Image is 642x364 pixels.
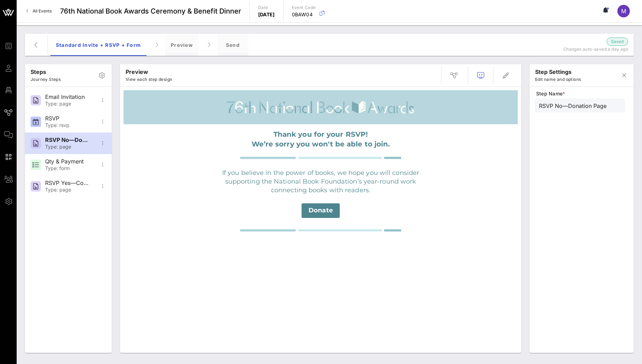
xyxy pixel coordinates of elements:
[536,90,625,97] span: Step Name
[611,38,624,45] span: Saved
[302,203,340,218] a: Donate
[45,115,91,122] div: RSVP
[33,8,52,14] span: All Events
[45,137,91,143] div: RSVP No—Donation Page
[217,34,248,56] div: Send
[535,68,581,76] p: step settings
[541,46,628,53] p: Changes auto-saved a day ago
[50,34,146,56] div: Standard Invite + RSVP + Form
[535,76,581,83] p: Edit name and options
[617,5,630,17] div: M
[45,101,91,107] div: Type: page
[220,139,421,149] p: We’re sorry you won't be able to join.
[292,11,316,18] p: 0BAW04
[45,144,91,150] div: Type: page
[45,94,91,100] div: Email Invitation
[220,129,421,139] p: Thank you for your RSVP!
[45,122,91,128] div: Type: rsvp
[258,4,275,11] p: Date
[258,11,275,18] p: [DATE]
[31,76,61,83] p: Journey Steps
[45,158,91,165] div: Qty & Payment
[309,206,333,214] span: Donate
[621,8,626,15] span: M
[126,76,172,83] p: View each step design
[292,4,316,11] p: Event Code
[165,34,198,56] div: Preview
[222,169,420,177] p: If you believe in the power of books, we hope you will consider
[45,180,91,186] div: RSVP Yes—Confirmation
[126,68,172,76] p: Preview
[31,68,61,76] p: Steps
[60,6,241,16] span: 76th National Book Awards Ceremony & Benefit Dinner
[45,187,91,193] div: Type: page
[22,6,56,17] a: All Events
[222,177,420,195] p: supporting the National Book Foundation’s year-round work connecting books with readers.
[45,166,91,171] div: Type: form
